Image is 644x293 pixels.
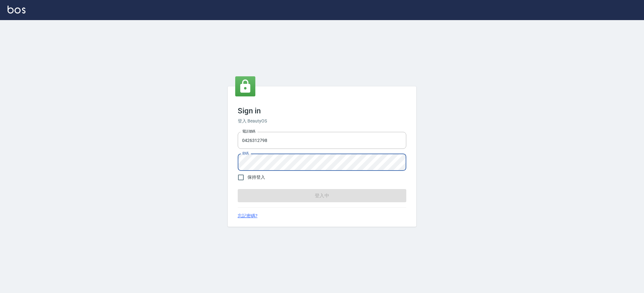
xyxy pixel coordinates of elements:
label: 密碼 [242,151,249,156]
span: 保持登入 [247,174,265,181]
h3: Sign in [238,106,406,115]
img: Logo [8,6,25,14]
a: 忘記密碼? [238,213,258,219]
label: 電話號碼 [242,129,255,134]
h6: 登入 BeautyOS [238,118,406,124]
